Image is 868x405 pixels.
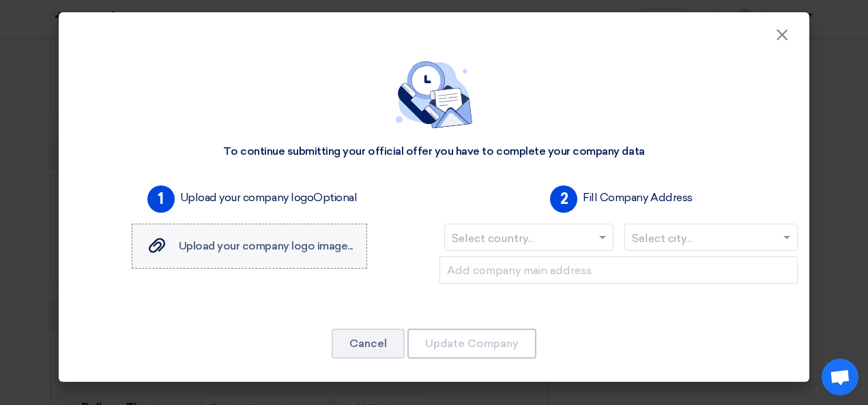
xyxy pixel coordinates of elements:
label: Fill Company Address [583,190,692,206]
span: 2 [550,185,577,213]
label: Upload your company logo [180,190,358,206]
input: Add company main address [439,256,798,284]
div: To continue submitting your official offer you have to complete your company data [223,145,644,159]
div: Open chat [822,359,858,395]
span: × [775,25,789,52]
span: Upload your company logo image... [179,239,353,252]
img: empty_state_contact.svg [396,61,472,128]
button: Cancel [332,329,405,359]
button: Close [764,22,800,49]
span: Optional [313,191,357,204]
button: Update Company [407,329,536,359]
span: 1 [147,185,175,213]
